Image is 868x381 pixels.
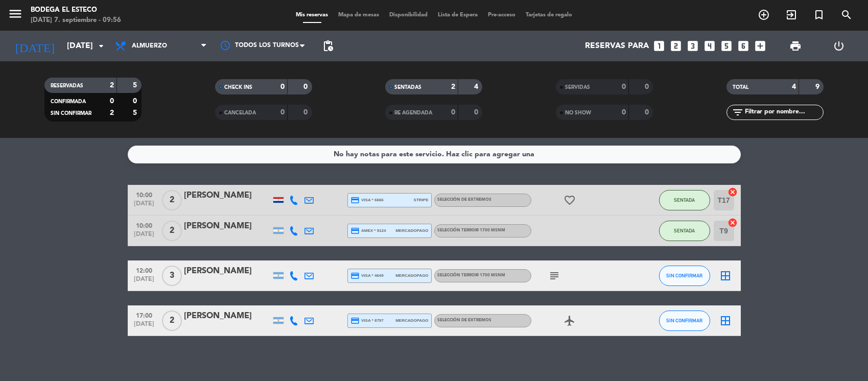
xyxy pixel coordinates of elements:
button: SIN CONFIRMAR [659,266,710,286]
i: cancel [728,218,738,228]
span: SELECCIÓN DE EXTREMOS [437,318,491,322]
strong: 9 [815,83,822,90]
span: SENTADAS [394,85,421,90]
span: visa * 6666 [350,196,384,205]
i: turned_in_not [813,9,825,21]
i: border_all [719,270,732,282]
span: amex * 9124 [350,226,386,235]
span: print [789,40,802,52]
i: looks_5 [720,39,733,53]
span: [DATE] [131,200,157,212]
i: looks_3 [686,39,699,53]
span: Almuerzo [132,42,167,50]
strong: 0 [622,83,626,90]
span: Reservas para [585,41,649,51]
span: mercadopago [395,317,428,324]
span: 2 [162,190,182,210]
i: search [840,9,853,21]
button: SENTADA [659,221,710,241]
strong: 0 [110,98,114,105]
span: SENTADA [674,228,695,233]
span: SIN CONFIRMAR [51,111,91,116]
i: cancel [728,187,738,197]
strong: 0 [303,83,310,90]
i: airplanemode_active [564,315,576,327]
span: Tarjetas de regalo [521,12,577,18]
span: SELECCIÓN TERROIR 1700 msnm [437,273,505,277]
i: border_all [719,315,732,327]
span: [DATE] [131,276,157,288]
button: SENTADA [659,190,710,210]
span: NO SHOW [565,110,591,115]
div: [PERSON_NAME] [184,220,271,233]
i: credit_card [350,271,360,280]
i: menu [8,6,23,21]
strong: 0 [280,109,285,116]
i: looks_two [669,39,683,53]
span: TOTAL [733,85,748,90]
div: No hay notas para este servicio. Haz clic para agregar una [334,149,534,160]
strong: 0 [645,109,651,116]
span: [DATE] [131,321,157,332]
span: 10:00 [131,188,157,200]
strong: 0 [645,83,651,90]
span: 17:00 [131,309,157,321]
span: visa * 8797 [350,316,384,325]
input: Filtrar por nombre... [744,107,823,118]
i: arrow_drop_down [95,40,107,52]
div: Bodega El Esteco [31,5,121,15]
span: Pre-acceso [483,12,521,18]
strong: 0 [451,109,455,116]
i: add_circle_outline [758,9,770,21]
strong: 4 [792,83,796,90]
span: 10:00 [131,219,157,231]
span: 12:00 [131,264,157,276]
span: pending_actions [322,40,334,52]
strong: 0 [303,109,310,116]
span: SENTADA [674,197,695,203]
div: [PERSON_NAME] [184,265,271,278]
span: SELECCIÓN TERROIR 1700 msnm [437,228,505,232]
i: looks_one [652,39,666,53]
div: LOG OUT [817,31,860,61]
span: mercadopago [395,227,428,234]
span: Lista de Espera [433,12,483,18]
div: [PERSON_NAME] [184,309,271,323]
span: CANCELADA [224,110,256,115]
i: favorite_border [564,194,576,206]
span: RE AGENDADA [394,110,432,115]
span: RESERVADAS [51,83,83,88]
button: SIN CONFIRMAR [659,311,710,331]
span: Mis reservas [291,12,333,18]
span: 3 [162,266,182,286]
i: power_settings_new [833,40,845,52]
i: looks_6 [737,39,750,53]
strong: 0 [622,109,626,116]
strong: 0 [280,83,285,90]
i: subject [548,270,560,282]
span: SELECCIÓN DE EXTREMOS [437,198,491,202]
i: filter_list [732,106,744,118]
span: mercadopago [395,272,428,279]
span: Mapa de mesas [333,12,384,18]
strong: 0 [133,98,139,105]
strong: 0 [474,109,480,116]
i: credit_card [350,196,360,205]
span: CHECK INS [224,85,252,90]
i: looks_4 [703,39,716,53]
i: exit_to_app [785,9,797,21]
span: SERVIDAS [565,85,590,90]
button: menu [8,6,23,25]
div: [DATE] 7. septiembre - 09:56 [31,15,121,26]
span: visa * 4649 [350,271,384,280]
span: [DATE] [131,231,157,243]
strong: 2 [110,82,114,89]
strong: 5 [133,109,139,116]
strong: 4 [474,83,480,90]
span: CONFIRMADA [51,99,86,104]
i: credit_card [350,316,360,325]
i: credit_card [350,226,360,235]
strong: 2 [451,83,455,90]
i: [DATE] [8,35,62,57]
div: [PERSON_NAME] [184,189,271,202]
